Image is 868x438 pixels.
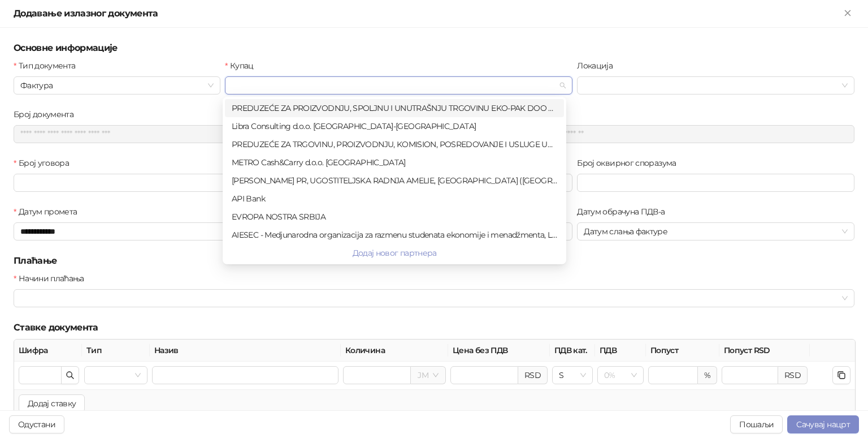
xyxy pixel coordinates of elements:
[584,223,848,240] span: Датум слања фактуре
[649,367,697,384] input: Попуст
[730,415,783,433] button: Пошаљи
[719,340,810,362] th: Попуст RSD
[225,190,564,208] div: API Bank
[577,205,672,218] label: Датум обрачуна ПДВ-а
[14,7,841,20] div: Додавање излазног документа
[232,156,557,169] div: METRO Cash&Carry d.o.o. [GEOGRAPHIC_DATA]
[225,153,564,171] div: METRO Cash&Carry d.o.o. Beograd
[787,415,859,433] button: Сачувај нацрт
[451,367,518,384] input: Цена без ПДВ
[584,77,837,94] input: Локација
[232,211,557,223] div: EVROPA NOSTRA SRBIJA
[225,59,261,72] label: Купац
[28,398,76,409] span: Додај ставку
[232,229,557,241] div: AIESEC - Medjunarodna organizacija za razmenu studenata ekonomije i menadžmenta, Lokalni komitet ...
[550,340,595,362] th: ПДВ кат.
[82,340,150,362] th: Тип
[14,272,91,285] label: Начини плаћања
[341,340,448,362] th: Количина
[152,366,338,384] input: Назив
[646,362,719,389] td: Попуст
[20,77,214,94] span: Фактура
[150,362,341,389] td: Назив
[595,340,646,362] th: ПДВ
[595,362,646,389] td: ПДВ
[232,138,557,151] div: PREDUZEĆE ZA TRGOVINU, PROIZVODNJU, KOMISION, POSREDOVANJE I USLUGE UNIGROUP DOO, [GEOGRAPHIC_DAT...
[344,367,410,384] input: Количина
[225,99,564,117] div: PREDUZEĆE ZA PROIZVODNJU, SPOLJNU I UNUTRAŠNJU TRGOVINU EKO-PAK DOO ŽITORAĐE
[14,157,76,169] label: Број уговора
[225,171,564,190] div: BORIS KATIĆ PR, UGOSTITELJSKA RADNJA AMELIE, BEOGRAD (STARI GRAD)
[518,366,548,384] div: RSD
[14,340,82,362] th: Шифра
[150,340,341,362] th: Назив
[232,174,557,187] div: [PERSON_NAME] PR, UGOSTITELJSKA RADNJA AMELIE, [GEOGRAPHIC_DATA] ([GEOGRAPHIC_DATA])
[14,254,854,268] h5: Плаћање
[448,362,550,389] td: Цена без ПДВ
[232,77,555,94] input: Купац
[232,120,557,132] div: Libra Consulting d.o.o. [GEOGRAPHIC_DATA]-[GEOGRAPHIC_DATA]
[577,157,683,169] label: Број оквирног споразума
[20,225,274,238] input: Датум промета
[232,102,557,114] div: PREDUZEĆE ZA PROIZVODNJU, SPOLJNU I UNUTRAŠNJU TRGOVINU EKO-PAK DOO ŽITORAĐE
[577,174,854,192] input: Број оквирног споразума
[14,362,82,389] td: Шифра
[225,244,564,262] button: Додај новог партнера
[841,7,854,20] button: Close
[14,205,84,218] label: Датум промета
[722,367,778,384] input: Попуст RSD
[9,415,64,433] button: Одустани
[14,174,291,192] input: Број уговора
[448,340,550,362] th: Цена без ПДВ
[14,41,854,55] h5: Основне информације
[19,367,61,384] input: Шифра
[225,226,564,244] div: AIESEC - Medjunarodna organizacija za razmenu studenata ekonomije i menadžmenta, Lokalni komitet ...
[14,125,432,143] input: Број документа
[225,117,564,135] div: Libra Consulting d.o.o. Beograd-Stari Grad
[698,366,717,384] div: %
[778,366,808,384] div: RSD
[14,321,854,334] h5: Ставке документа
[225,208,564,226] div: EVROPA NOSTRA SRBIJA
[550,362,595,389] td: ПДВ кат.
[646,340,719,362] th: Попуст
[341,362,448,389] td: Количина
[577,59,619,72] label: Локација
[559,367,586,384] span: S
[719,362,810,389] td: Попуст RSD
[82,362,150,389] td: Тип
[232,192,557,205] div: API Bank
[14,59,83,72] label: Тип документа
[14,108,80,121] label: Број документа
[225,135,564,153] div: PREDUZEĆE ZA TRGOVINU, PROIZVODNJU, KOMISION, POSREDOVANJE I USLUGE UNIGROUP DOO, BEOGRAD (STARI ...
[19,394,85,413] button: Додај ставку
